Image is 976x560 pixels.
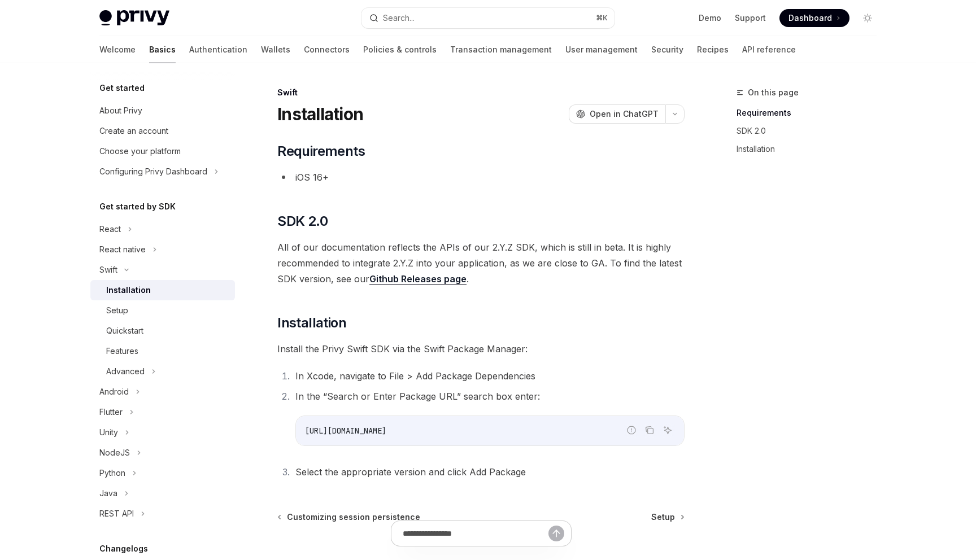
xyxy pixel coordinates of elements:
[565,36,638,63] a: User management
[106,283,151,297] div: Installation
[90,341,235,361] a: Features
[596,14,608,23] span: ⌘ K
[277,142,365,160] span: Requirements
[90,121,235,141] a: Create an account
[99,487,117,500] div: Java
[361,8,615,28] button: Search...⌘K
[99,104,142,117] div: About Privy
[699,12,721,24] a: Demo
[548,526,564,541] button: Send message
[287,511,420,523] span: Customizing session persistence
[642,423,657,438] button: Copy the contents from the code block
[99,263,117,277] div: Swift
[99,243,146,256] div: React native
[292,464,685,480] li: Select the appropriate version and click Add Package
[742,36,796,63] a: API reference
[90,100,235,121] a: About Privy
[99,36,136,63] a: Welcome
[697,36,729,63] a: Recipes
[277,314,346,332] span: Installation
[277,212,328,230] span: SDK 2.0
[651,36,683,63] a: Security
[278,511,420,523] a: Customizing session persistence
[99,446,130,460] div: NodeJS
[277,341,685,357] span: Install the Privy Swift SDK via the Swift Package Manager:
[737,140,886,158] a: Installation
[189,36,247,63] a: Authentication
[99,466,125,480] div: Python
[363,36,437,63] a: Policies & controls
[106,365,145,378] div: Advanced
[788,12,832,24] span: Dashboard
[99,385,129,399] div: Android
[99,222,121,236] div: React
[779,9,849,27] a: Dashboard
[90,141,235,161] a: Choose your platform
[660,423,675,438] button: Ask AI
[748,86,799,99] span: On this page
[90,280,235,300] a: Installation
[277,104,363,124] h1: Installation
[99,507,134,520] div: REST API
[90,300,235,321] a: Setup
[99,10,169,26] img: light logo
[292,368,685,384] li: In Xcode, navigate to File > Add Package Dependencies
[369,273,467,285] a: Github Releases page
[624,423,639,438] button: Report incorrect code
[99,165,207,178] div: Configuring Privy Dashboard
[305,426,386,436] span: [URL][DOMAIN_NAME]
[292,388,685,446] li: In the “Search or Enter Package URL” search box enter:
[106,324,143,338] div: Quickstart
[99,542,148,555] h5: Changelogs
[99,145,181,158] div: Choose your platform
[277,239,685,287] span: All of our documentation reflects the APIs of our 2.Y.Z SDK, which is still in beta. It is highly...
[99,124,168,138] div: Create an account
[149,36,176,63] a: Basics
[99,200,176,213] h5: Get started by SDK
[737,104,886,122] a: Requirements
[735,12,766,24] a: Support
[651,511,675,523] span: Setup
[99,405,123,419] div: Flutter
[106,344,138,358] div: Features
[261,36,290,63] a: Wallets
[99,81,145,95] h5: Get started
[450,36,552,63] a: Transaction management
[304,36,350,63] a: Connectors
[383,11,415,25] div: Search...
[106,304,128,317] div: Setup
[737,122,886,140] a: SDK 2.0
[569,104,665,124] button: Open in ChatGPT
[859,9,877,27] button: Toggle dark mode
[651,511,683,523] a: Setup
[590,108,659,120] span: Open in ChatGPT
[99,426,118,439] div: Unity
[277,169,685,185] li: iOS 16+
[277,87,685,98] div: Swift
[90,321,235,341] a: Quickstart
